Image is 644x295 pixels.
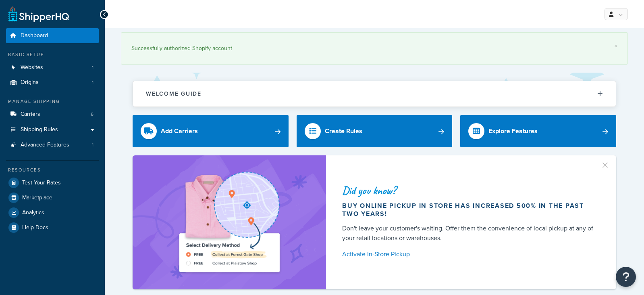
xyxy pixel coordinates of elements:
span: 1 [92,64,93,71]
div: Don't leave your customer's waiting. Offer them the convenience of local pickup at any of your re... [342,224,597,243]
button: Welcome Guide [133,81,616,107]
a: Explore Features [460,115,616,147]
span: 6 [91,111,93,118]
div: Create Rules [325,126,362,137]
div: Buy online pickup in store has increased 500% in the past two years! [342,202,597,218]
div: Basic Setup [6,51,99,58]
a: × [614,43,617,49]
a: Test Your Rates [6,176,99,190]
button: Open Resource Center [616,267,636,287]
span: Analytics [22,209,44,216]
span: 1 [92,142,93,149]
li: Advanced Features [6,138,99,153]
span: Test Your Rates [22,180,61,186]
span: Origins [21,79,39,86]
h2: Welcome Guide [146,91,202,97]
a: Websites1 [6,60,99,75]
li: Origins [6,75,99,90]
span: Shipping Rules [21,126,58,133]
a: Dashboard [6,28,99,43]
a: Analytics [6,205,99,220]
div: Add Carriers [161,126,198,137]
li: Websites [6,60,99,75]
a: Add Carriers [133,115,289,147]
div: Resources [6,167,99,174]
a: Origins1 [6,75,99,90]
a: Marketplace [6,190,99,205]
span: Help Docs [22,224,48,231]
a: Help Docs [6,220,99,235]
a: Carriers6 [6,107,99,122]
li: Carriers [6,107,99,122]
a: Shipping Rules [6,122,99,137]
div: Did you know? [342,185,597,196]
div: Successfully authorized Shopify account [131,43,617,54]
span: Advanced Features [21,142,69,149]
div: Explore Features [488,126,538,137]
div: Manage Shipping [6,98,99,105]
span: Marketplace [22,195,52,201]
a: Advanced Features1 [6,138,99,153]
img: ad-shirt-map-b0359fc47e01cab431d101c4b569394f6a03f54285957d908178d52f29eb9668.png [156,167,302,277]
span: 1 [92,79,93,86]
span: Carriers [21,111,40,118]
a: Activate In-Store Pickup [342,249,597,260]
a: Create Rules [297,115,453,147]
span: Websites [21,64,43,71]
span: Dashboard [21,32,48,39]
